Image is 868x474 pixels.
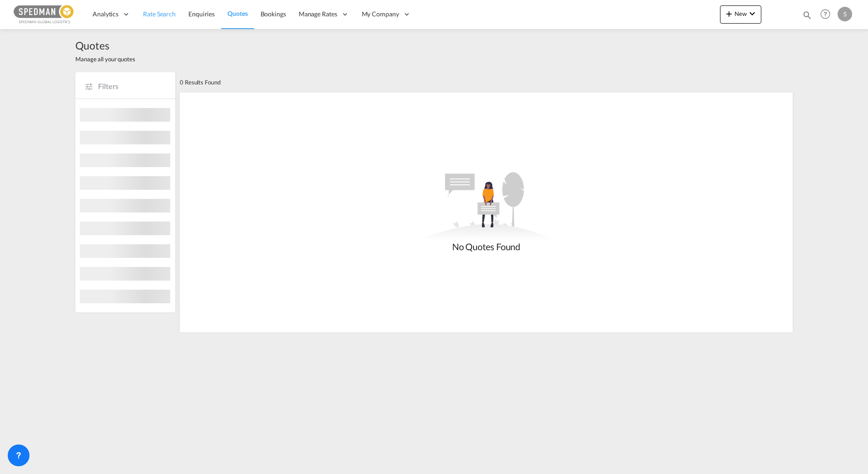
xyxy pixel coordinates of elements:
md-icon: assets/icons/custom/empty_quotes.svg [418,172,554,240]
span: New [724,10,758,17]
button: icon-plus 400-fgNewicon-chevron-down [720,5,761,24]
div: icon-magnify [802,10,812,24]
md-icon: icon-magnify [802,10,812,20]
span: Filters [98,81,166,91]
img: c12ca350ff1b11efb6b291369744d907.png [14,4,75,25]
span: Help [818,6,833,22]
md-icon: icon-chevron-down [747,8,758,19]
span: Manage all your quotes [75,55,135,63]
md-icon: icon-plus 400-fg [724,8,735,19]
span: Quotes [227,10,247,17]
div: S [838,7,852,21]
span: Rate Search [143,10,176,18]
span: Quotes [75,38,135,53]
span: Enquiries [188,10,215,18]
div: Help [818,6,838,23]
div: 0 Results Found [180,72,221,92]
div: No Quotes Found [418,240,554,253]
span: Manage Rates [299,10,337,19]
span: Analytics [93,10,118,19]
span: Bookings [261,10,286,18]
span: My Company [362,10,399,19]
